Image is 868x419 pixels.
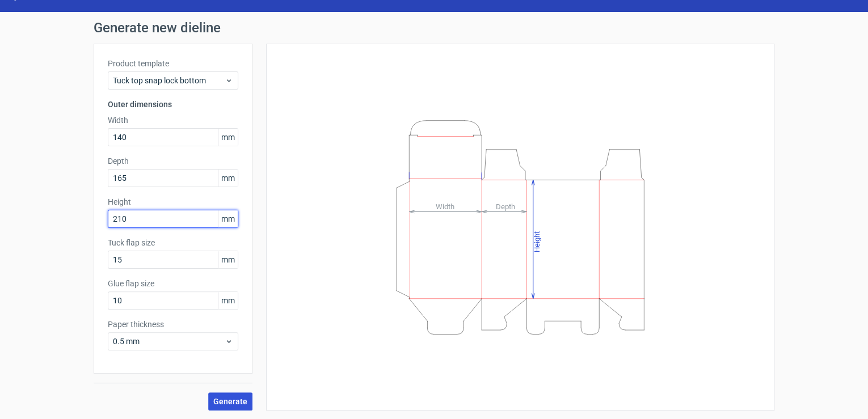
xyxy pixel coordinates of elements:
span: mm [218,292,238,309]
label: Width [108,115,238,126]
h1: Generate new dieline [94,21,774,35]
span: Tuck top snap lock bottom [113,75,225,86]
span: 0.5 mm [113,336,225,347]
label: Height [108,196,238,208]
h3: Outer dimensions [108,99,238,110]
tspan: Width [436,202,454,210]
tspan: Depth [495,202,515,210]
span: mm [218,170,238,187]
label: Paper thickness [108,319,238,330]
label: Depth [108,155,238,167]
span: mm [218,129,238,146]
label: Glue flap size [108,278,238,289]
button: Generate [208,392,252,410]
label: Tuck flap size [108,237,238,248]
label: Product template [108,58,238,69]
span: mm [218,210,238,227]
span: Generate [213,397,247,405]
span: mm [218,251,238,268]
tspan: Height [533,231,541,252]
